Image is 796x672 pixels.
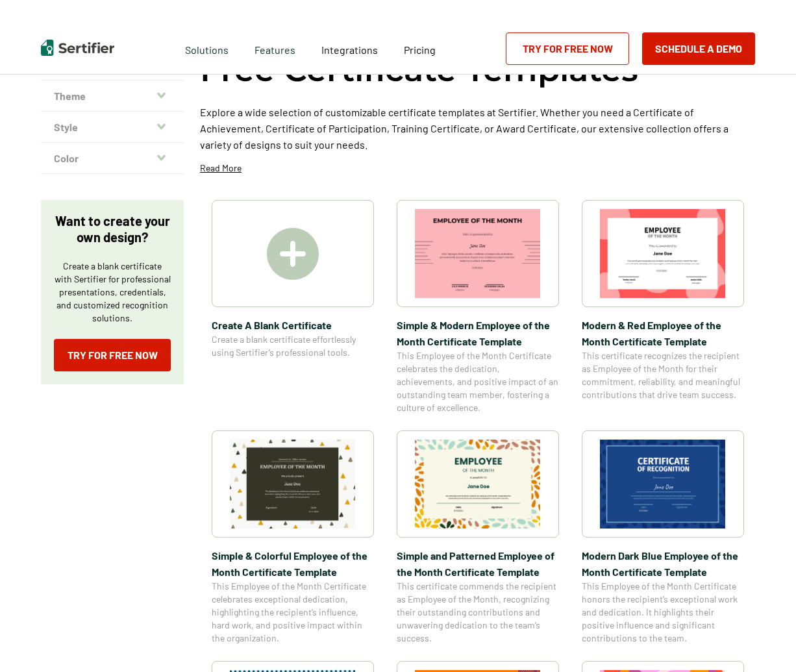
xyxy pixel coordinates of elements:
span: Integrations [321,44,378,56]
img: Sertifier | Digital Credentialing Platform [41,40,114,56]
span: This certificate recognizes the recipient as Employee of the Month for their commitment, reliabil... [582,349,744,401]
span: This Employee of the Month Certificate celebrates exceptional dedication, highlighting the recipi... [212,580,374,645]
p: Explore a wide selection of customizable certificate templates at Sertifier. Whether you need a C... [200,104,755,153]
img: Modern & Red Employee of the Month Certificate Template [600,209,726,298]
p: Read More [200,162,242,175]
a: Modern Dark Blue Employee of the Month Certificate TemplateModern Dark Blue Employee of the Month... [582,430,744,645]
div: Breadcrumb [41,19,140,32]
span: Create A Blank Certificate [212,317,374,333]
span: Features [255,40,295,56]
a: Integrations [321,40,378,56]
span: This Employee of the Month Certificate celebrates the dedication, achievements, and positive impa... [397,349,559,414]
span: This certificate commends the recipient as Employee of the Month, recognizing their outstanding c... [397,580,559,645]
span: Simple & Colorful Employee of the Month Certificate Template [212,547,374,580]
button: Color [41,143,184,174]
img: Simple & Colorful Employee of the Month Certificate Template [230,440,356,529]
span: Create a blank certificate effortlessly using Sertifier’s professional tools. [212,333,374,359]
img: Simple and Patterned Employee of the Month Certificate Template [415,440,541,529]
a: Try for Free Now [506,32,629,65]
button: Style [41,112,184,143]
img: Simple & Modern Employee of the Month Certificate Template [415,209,541,298]
a: Try for Free Now [54,339,171,371]
span: Certificate Templates [41,19,140,32]
img: Modern Dark Blue Employee of the Month Certificate Template [600,440,726,529]
button: Schedule a Demo [642,32,755,65]
a: Certificate Templates [41,19,140,32]
a: Simple & Modern Employee of the Month Certificate TemplateSimple & Modern Employee of the Month C... [397,200,559,414]
span: Solutions [185,40,229,56]
button: Theme [41,81,184,112]
p: Create a blank certificate with Sertifier for professional presentations, credentials, and custom... [54,260,171,325]
span: Modern & Red Employee of the Month Certificate Template [582,317,744,349]
span: Simple & Modern Employee of the Month Certificate Template [397,317,559,349]
span: Modern Dark Blue Employee of the Month Certificate Template [582,547,744,580]
a: Simple and Patterned Employee of the Month Certificate TemplateSimple and Patterned Employee of t... [397,430,559,645]
span: Pricing [404,44,436,56]
p: Want to create your own design? [54,213,171,245]
a: Modern & Red Employee of the Month Certificate TemplateModern & Red Employee of the Month Certifi... [582,200,744,414]
a: Pricing [404,40,436,56]
img: Create A Blank Certificate [267,228,319,280]
span: This Employee of the Month Certificate honors the recipient’s exceptional work and dedication. It... [582,580,744,645]
a: Simple & Colorful Employee of the Month Certificate TemplateSimple & Colorful Employee of the Mon... [212,430,374,645]
span: Simple and Patterned Employee of the Month Certificate Template [397,547,559,580]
